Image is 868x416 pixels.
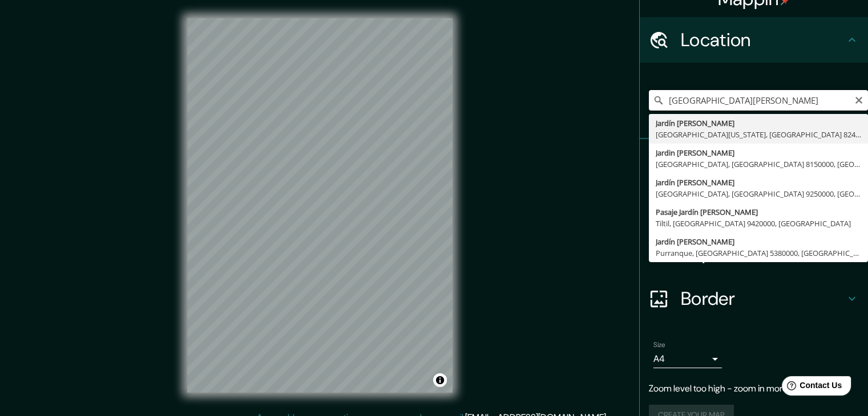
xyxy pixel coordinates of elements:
[640,17,868,63] div: Location
[681,242,845,264] h4: Layout
[656,158,861,170] div: [GEOGRAPHIC_DATA], [GEOGRAPHIC_DATA] 8150000, [GEOGRAPHIC_DATA]
[433,373,447,387] button: Toggle attribution
[656,206,861,218] div: Pasaje Jardín [PERSON_NAME]
[653,350,722,368] div: A4
[656,236,861,247] div: Jardín [PERSON_NAME]
[854,94,863,105] button: Clear
[656,218,861,229] div: Tiltil, [GEOGRAPHIC_DATA] 9420000, [GEOGRAPHIC_DATA]
[681,287,845,310] h4: Border
[656,188,861,199] div: [GEOGRAPHIC_DATA], [GEOGRAPHIC_DATA] 9250000, [GEOGRAPHIC_DATA]
[640,276,868,321] div: Border
[656,117,861,129] div: Jardín [PERSON_NAME]
[187,18,453,393] canvas: Map
[766,372,855,403] iframe: Help widget launcher
[656,177,861,188] div: Jardín [PERSON_NAME]
[640,185,868,230] div: Style
[640,139,868,185] div: Pins
[656,129,861,140] div: [GEOGRAPHIC_DATA][US_STATE], [GEOGRAPHIC_DATA] 8240000, [GEOGRAPHIC_DATA]
[656,247,861,259] div: Purranque, [GEOGRAPHIC_DATA] 5380000, [GEOGRAPHIC_DATA]
[649,382,859,395] p: Zoom level too high - zoom in more
[653,340,665,350] label: Size
[681,28,845,51] h4: Location
[649,90,868,111] input: Pick your city or area
[656,147,861,158] div: Jardin [PERSON_NAME]
[640,230,868,276] div: Layout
